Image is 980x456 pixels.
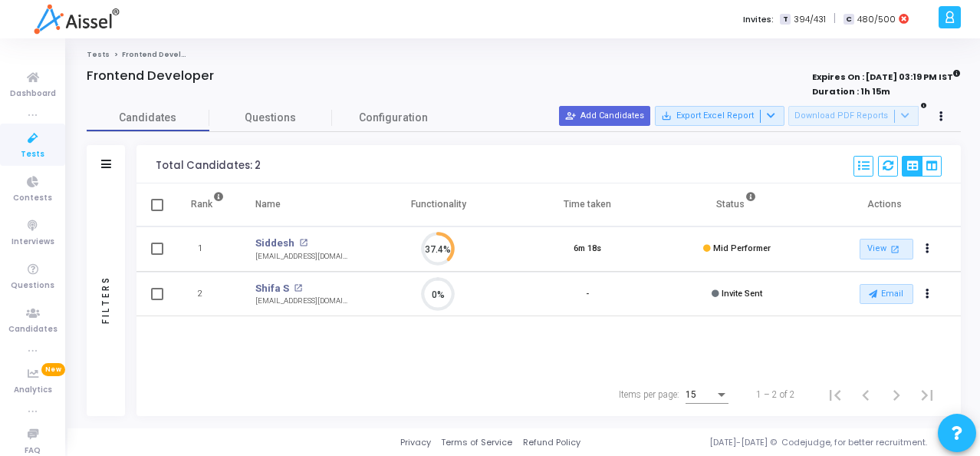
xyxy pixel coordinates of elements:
[844,14,853,25] span: C
[255,236,294,251] a: Siddesh
[743,13,774,26] label: Invites:
[299,239,307,247] mat-icon: open_in_new
[834,11,836,27] span: |
[888,243,901,256] mat-icon: open_in_new
[917,239,939,260] button: Actions
[756,388,795,401] div: 1 – 2 of 2
[294,284,302,292] mat-icon: open_in_new
[619,388,679,401] div: Items per page:
[661,111,672,121] mat-icon: save_alt
[41,363,65,376] span: New
[14,384,52,397] span: Analytics
[10,88,56,101] span: Dashboard
[917,283,939,305] button: Actions
[860,239,913,259] a: View
[523,436,580,449] a: Refund Policy
[34,4,119,35] img: logo
[850,379,881,410] button: Previous page
[11,279,54,292] span: Questions
[12,236,54,249] span: Interviews
[363,183,513,226] th: Functionality
[87,50,110,59] a: Tests
[87,50,961,60] nav: breadcrumb
[255,196,281,213] div: Name
[8,323,58,336] span: Candidates
[13,192,52,205] span: Contests
[156,160,261,172] div: Total Candidates: 2
[175,272,240,317] td: 2
[255,296,348,307] div: [EMAIL_ADDRESS][DOMAIN_NAME]
[686,389,696,400] span: 15
[574,243,601,256] div: 6m 18s
[780,14,790,25] span: T
[359,110,428,126] span: Configuration
[663,183,812,226] th: Status
[860,284,913,304] button: Email
[559,106,650,126] button: Add Candidates
[794,13,826,26] span: 394/431
[400,436,431,449] a: Privacy
[686,390,728,401] mat-select: Items per page:
[580,436,961,449] div: [DATE]-[DATE] © Codejudge, for better recruitment.
[87,110,209,126] span: Candidates
[902,156,942,177] div: View Options
[122,50,200,59] span: Frontend Developer
[565,111,576,121] mat-icon: person_add_alt
[655,106,784,126] button: Export Excel Report
[87,68,214,84] h4: Frontend Developer
[857,13,896,26] span: 480/500
[441,436,512,449] a: Terms of Service
[564,196,611,213] div: Time taken
[255,281,289,296] a: Shifa S
[820,379,850,410] button: First page
[99,215,113,384] div: Filters
[812,67,961,84] strong: Expires On : [DATE] 03:19 PM IST
[586,288,589,301] div: -
[175,183,240,226] th: Rank
[21,148,44,161] span: Tests
[209,110,332,126] span: Questions
[788,106,919,126] button: Download PDF Reports
[811,183,961,226] th: Actions
[812,85,890,97] strong: Duration : 1h 15m
[881,379,912,410] button: Next page
[175,226,240,272] td: 1
[255,251,348,263] div: [EMAIL_ADDRESS][DOMAIN_NAME]
[912,379,942,410] button: Last page
[722,289,762,299] span: Invite Sent
[713,243,771,253] span: Mid Performer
